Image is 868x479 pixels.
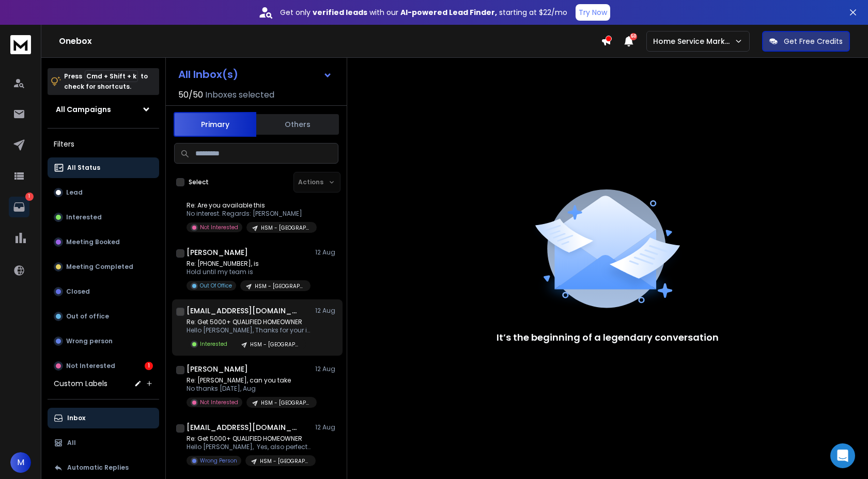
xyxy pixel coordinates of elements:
button: Wrong person [48,331,159,352]
p: It’s the beginning of a legendary conversation [497,330,719,345]
button: All Campaigns [48,99,159,120]
h3: Filters [48,137,159,151]
p: Hello [PERSON_NAME], Yes, also perfect for [187,443,311,451]
span: 50 [630,33,637,40]
button: Automatic Replies [48,457,159,478]
p: All Status [67,164,100,172]
p: Not Interested [200,223,238,231]
p: Re: Are you available this [187,201,311,210]
p: Hold until my team is [187,268,311,276]
p: Re: [PHONE_NUMBER], is [187,260,311,268]
button: Out of office [48,306,159,327]
button: M [10,452,31,473]
p: 12 Aug [315,365,338,373]
button: Meeting Completed [48,257,159,277]
span: 50 / 50 [178,89,203,101]
h3: Inboxes selected [205,89,274,101]
button: Others [256,113,339,136]
p: Home Service Marketing [653,36,734,46]
p: No interest. Regards: [PERSON_NAME] [187,210,311,218]
img: logo [10,35,31,54]
strong: verified leads [313,7,367,18]
div: Open Intercom Messenger [830,443,855,468]
p: Not Interested [200,398,238,406]
p: No thanks [DATE], Aug [187,385,311,393]
p: Meeting Booked [66,238,120,246]
h1: All Inbox(s) [178,69,238,79]
button: Try Now [576,4,610,21]
p: HSM - [GEOGRAPHIC_DATA] - Painting - AI Calling Angle - [DATE] [255,282,304,290]
p: Out Of Office [200,282,232,290]
button: All [48,433,159,453]
h1: All Campaigns [56,104,111,115]
button: All Inbox(s) [170,64,340,85]
p: Wrong person [66,337,113,345]
p: Hello [PERSON_NAME], Thanks for your interest [187,326,311,334]
h1: [EMAIL_ADDRESS][DOMAIN_NAME] [187,422,300,433]
button: Primary [174,112,256,137]
h1: [EMAIL_ADDRESS][DOMAIN_NAME] [187,306,300,316]
p: Get only with our starting at $22/mo [280,7,567,18]
p: Press to check for shortcuts. [64,71,148,92]
button: Lead [48,182,159,203]
p: Meeting Completed [66,263,133,271]
button: Closed [48,281,159,302]
p: HSM - [GEOGRAPHIC_DATA] - Painting - AI Calling Angle - [DATE] [261,224,311,232]
button: Interested [48,207,159,228]
button: Meeting Booked [48,232,159,252]
p: 12 Aug [315,248,338,257]
span: Cmd + Shift + k [85,70,138,82]
p: All [67,439,76,447]
strong: AI-powered Lead Finder, [400,7,497,18]
button: Get Free Credits [762,31,850,52]
p: Wrong Person [200,457,237,465]
p: 1 [25,193,34,201]
h1: [PERSON_NAME] [187,247,248,258]
p: Closed [66,288,90,296]
button: Inbox [48,408,159,428]
h3: Custom Labels [54,378,107,389]
a: 1 [9,197,29,217]
p: Re: [PERSON_NAME], can you take [187,376,311,385]
p: 12 Aug [315,423,338,432]
p: HSM - [GEOGRAPHIC_DATA] - Painting - Leads List - [DATE] [250,341,300,348]
h1: Onebox [59,35,601,47]
button: Not Interested1 [48,356,159,376]
p: HSM - [GEOGRAPHIC_DATA] - Painting - Leads List - [DATE] [260,457,309,465]
p: Out of office [66,312,109,321]
p: Interested [200,340,227,348]
button: All Status [48,157,159,178]
p: Inbox [67,414,85,422]
p: Automatic Replies [67,464,129,472]
p: Re: Get 5000+ QUALIFIED HOMEOWNER [187,435,311,443]
p: HSM - [GEOGRAPHIC_DATA] - Painting - Leads List - [DATE] [261,399,311,407]
label: Select [189,178,209,186]
p: 12 Aug [315,307,338,315]
p: Get Free Credits [784,36,843,46]
p: Interested [66,213,102,221]
p: Try Now [579,7,607,18]
h1: [PERSON_NAME] [187,364,248,374]
div: 1 [145,362,153,370]
p: Re: Get 5000+ QUALIFIED HOMEOWNER [187,318,311,326]
p: Not Interested [66,362,115,370]
p: Lead [66,188,83,197]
